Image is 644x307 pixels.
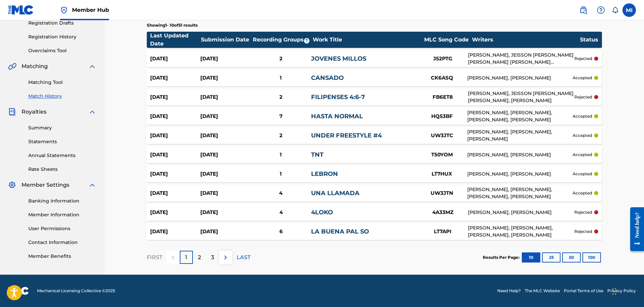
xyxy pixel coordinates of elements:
div: [DATE] [200,209,251,216]
p: Results Per Page: [483,254,521,260]
div: Status [580,36,598,44]
div: HQ53BF [417,113,467,120]
div: [DATE] [150,93,201,101]
div: [DATE] [150,228,201,236]
div: MLC Song Code [421,36,472,44]
a: 4LOKO [311,209,333,216]
iframe: Resource Center [625,202,644,256]
a: Privacy Policy [607,288,636,294]
div: 7 [250,113,311,120]
div: [DATE] [200,228,251,236]
div: [PERSON_NAME], [PERSON_NAME] [467,74,573,82]
div: Submission Date [201,36,251,44]
div: [DATE] [200,132,250,140]
img: right [222,253,230,262]
div: [DATE] [200,113,250,120]
img: help [597,6,605,14]
span: Royalties [22,108,46,116]
a: LA BUENA PAL SO [311,228,369,235]
div: Notifications [612,7,618,13]
a: Annual Statements [28,152,96,159]
span: Matching [22,62,48,70]
div: Work Title [313,36,420,44]
div: [PERSON_NAME], [PERSON_NAME] [467,151,573,158]
div: Widget de chat [610,275,644,307]
a: The MLC Website [525,288,560,294]
p: 2 [198,253,201,262]
div: 4 [250,189,311,197]
a: Member Benefits [28,253,96,260]
a: Public Search [577,3,590,17]
button: 10 [522,252,540,263]
img: expand [88,181,96,189]
div: [DATE] [150,170,200,178]
div: [DATE] [150,132,200,140]
div: [PERSON_NAME], [PERSON_NAME] [468,209,574,216]
div: LT7API [417,228,468,236]
a: User Permissions [28,225,96,232]
p: 3 [211,253,214,262]
button: 25 [542,252,561,263]
div: CK6ASQ [417,74,467,82]
p: rejected [574,94,592,100]
a: Banking Information [28,197,96,205]
p: accepted [573,132,592,139]
div: 2 [251,55,311,63]
button: 100 [582,252,601,263]
div: [PERSON_NAME], JEISSON [PERSON_NAME] [PERSON_NAME], [PERSON_NAME] [468,90,574,104]
div: Help [594,3,608,17]
div: Writers [472,36,580,44]
div: 1 [250,170,311,178]
div: UW3JTC [417,132,467,140]
iframe: Chat Widget [610,275,644,307]
a: Need Help? [497,288,521,294]
div: FB6ET8 [417,93,468,101]
a: Portal Terms of Use [564,288,603,294]
a: CANSADO [311,74,344,82]
div: [DATE] [150,55,201,63]
a: LEBRON [311,170,338,178]
p: 1 [185,253,187,262]
img: Matching [8,62,16,70]
div: [DATE] [200,170,250,178]
div: UW3JTN [417,189,467,197]
p: LAST [237,253,250,262]
div: 4 [251,209,311,216]
div: Last Updated Date [150,32,201,48]
a: Rate Sheets [28,166,96,173]
div: 4A33MZ [417,209,468,216]
div: [DATE] [200,55,251,63]
a: Statements [28,138,96,145]
div: T50YOM [417,151,467,159]
p: accepted [573,190,592,196]
img: logo [8,287,29,295]
div: [PERSON_NAME], [PERSON_NAME] [467,171,573,178]
div: LT7HUX [417,170,467,178]
div: [DATE] [200,189,250,197]
div: User Menu [622,3,636,17]
div: [PERSON_NAME], [PERSON_NAME], [PERSON_NAME], [PERSON_NAME] [467,186,573,200]
a: HASTA NORMAL [311,113,363,120]
a: Matching Tool [28,79,96,86]
img: search [579,6,587,14]
div: 2 [250,132,311,140]
div: Recording Groups [252,36,312,44]
div: [PERSON_NAME], [PERSON_NAME], [PERSON_NAME], [PERSON_NAME] [467,109,573,123]
a: Summary [28,124,96,131]
img: MLC Logo [8,5,34,15]
div: [DATE] [150,209,201,216]
a: UNA LLAMADA [311,189,360,197]
p: accepted [573,171,592,177]
img: Member Settings [8,181,16,189]
p: FIRST [147,253,162,262]
img: expand [88,62,96,70]
div: [DATE] [150,113,200,120]
div: [DATE] [150,74,200,82]
div: J52PTG [417,55,468,63]
div: 1 [250,151,311,159]
a: Registration History [28,33,96,40]
div: Arrastrar [612,281,616,302]
div: 2 [251,93,311,101]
